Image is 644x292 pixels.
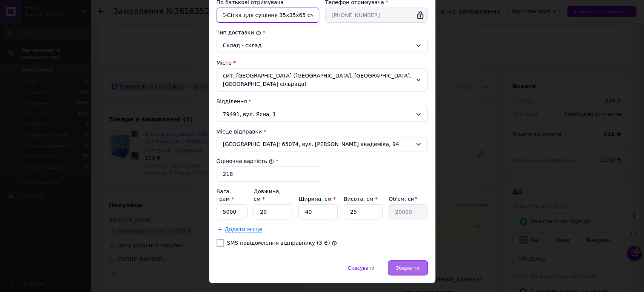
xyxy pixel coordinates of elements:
label: Оціночна вартість [217,158,274,164]
div: смт. [GEOGRAPHIC_DATA] ([GEOGRAPHIC_DATA], [GEOGRAPHIC_DATA]. [GEOGRAPHIC_DATA] сільрада) [217,68,428,92]
div: Склад - склад [223,41,412,50]
span: Додати місце [225,226,263,233]
label: Висота, см [344,196,378,202]
div: Місце відправки [217,128,428,135]
label: Довжина, см [254,188,281,202]
div: 79491, вул. Ясна, 1 [217,107,428,122]
input: +380 [325,8,428,23]
div: Місто [217,59,428,67]
span: Скасувати [348,265,375,271]
div: Відділення [217,98,428,105]
div: Тип доставки [217,29,428,36]
label: Ширина, см [298,196,335,202]
span: [GEOGRAPHIC_DATA]; 65074, вул. [PERSON_NAME] академіка, 94 [223,140,412,148]
label: SMS повідомлення відправнику (3 ₴) [227,240,330,246]
label: Вага, грам [217,188,234,202]
div: Об'єм, см³ [389,195,427,203]
span: Зберегти [396,265,420,271]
